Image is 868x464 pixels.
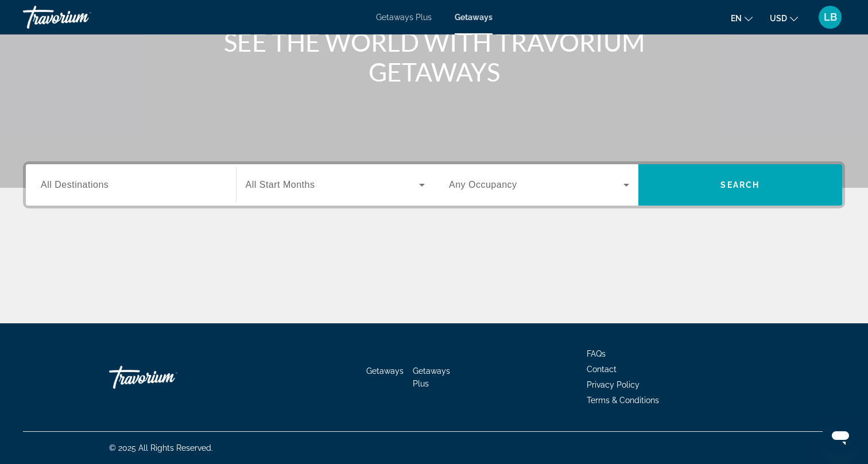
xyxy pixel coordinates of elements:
[366,366,404,376] a: Getaways
[822,418,859,455] iframe: Bouton de lancement de la fenêtre de messagerie
[587,365,617,374] a: Contact
[815,5,845,29] button: User Menu
[770,14,787,23] span: USD
[41,180,108,190] span: All Destinations
[455,13,493,22] a: Getaways
[26,164,842,206] div: Search widget
[219,27,649,87] h1: SEE THE WORLD WITH TRAVORIUM GETAWAYS
[449,180,517,190] span: Any Occupancy
[638,164,843,206] button: Search
[587,349,606,358] a: FAQs
[109,360,224,395] a: Travorium
[246,180,315,190] span: All Start Months
[587,380,640,389] a: Privacy Policy
[731,10,753,26] button: Change language
[23,2,138,32] a: Travorium
[587,396,659,405] a: Terms & Conditions
[720,180,759,190] span: Search
[413,366,450,388] a: Getaways Plus
[770,10,798,26] button: Change currency
[376,13,432,22] a: Getaways Plus
[731,14,742,23] span: en
[109,443,213,453] span: © 2025 All Rights Reserved.
[824,11,837,23] span: LB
